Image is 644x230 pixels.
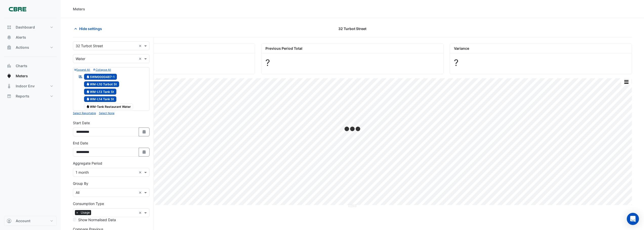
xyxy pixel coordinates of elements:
[16,63,27,68] span: Charts
[84,74,117,80] span: SWM0000487-1
[73,120,90,125] label: Start Date
[265,57,439,68] div: ?
[4,22,57,32] button: Dashboard
[73,201,104,206] label: Consumption Type
[4,81,57,91] button: Indoor Env
[86,75,90,79] fa-icon: Water
[84,104,133,110] span: WM-Tank Restaurant Water
[4,71,57,81] button: Meters
[78,217,116,222] label: Show Normalised Data
[84,89,117,95] span: WM-L13 Tank St
[7,94,12,99] app-icon: Reports
[139,43,143,48] span: Clear
[450,44,632,53] div: Variance
[86,82,90,86] fa-icon: Water
[16,45,29,50] span: Actions
[261,44,443,53] div: Previous Period Total
[139,210,143,215] span: Clear
[627,213,639,225] div: Open Intercom Messenger
[74,67,90,72] button: Expand All
[7,25,12,30] app-icon: Dashboard
[7,35,12,40] app-icon: Alerts
[79,26,102,31] span: Hide settings
[78,74,83,79] fa-icon: Reportable
[16,35,26,40] span: Alerts
[16,84,35,89] span: Indoor Env
[7,63,12,68] app-icon: Charts
[4,91,57,101] button: Reports
[139,170,143,175] span: Clear
[16,94,29,99] span: Reports
[73,44,255,53] div: Current Period Total
[73,140,88,146] label: End Date
[454,57,628,68] div: ?
[73,6,85,12] div: Meters
[6,4,29,14] img: Company Logo
[7,73,12,79] app-icon: Meters
[621,79,631,85] button: More Options
[16,218,30,223] span: Account
[99,112,114,115] small: Select None
[139,190,143,195] span: Clear
[4,61,57,71] button: Charts
[86,105,90,108] fa-icon: Water
[16,25,35,30] span: Dashboard
[73,111,96,115] button: Select Reportable
[79,210,91,215] span: Usage
[4,216,57,226] button: Account
[84,96,117,102] span: WM-L14 Tank St
[84,81,119,87] span: WM-L10 Turbot St
[86,90,90,93] fa-icon: Water
[7,45,12,50] app-icon: Actions
[73,24,105,33] button: Hide settings
[338,26,366,31] span: 32 Turbot Street
[142,130,147,134] fa-icon: Select Date
[4,32,57,42] button: Alerts
[73,181,88,186] label: Group By
[4,42,57,53] button: Actions
[86,97,90,101] fa-icon: Water
[99,111,114,115] button: Select None
[73,161,102,166] label: Aggregate Period
[74,68,90,71] small: Expand All
[75,210,79,215] span: ×
[7,84,12,89] app-icon: Indoor Env
[16,73,28,79] span: Meters
[93,67,111,72] button: Collapse All
[73,112,96,115] small: Select Reportable
[77,57,251,68] div: ?
[93,68,111,71] small: Collapse All
[139,56,143,61] span: Clear
[142,150,147,154] fa-icon: Select Date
